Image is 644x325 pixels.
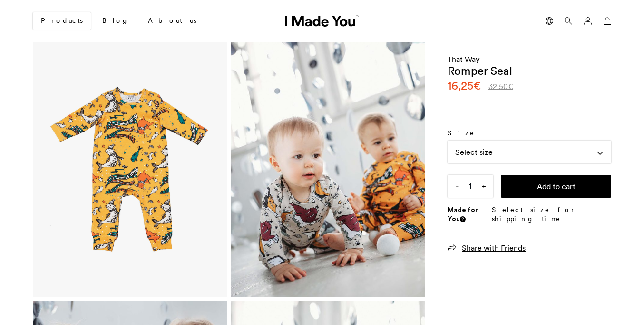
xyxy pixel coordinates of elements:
[140,13,204,29] a: About us
[448,78,481,93] bdi: 16,25
[488,81,513,91] bdi: 32,50
[448,243,526,253] a: Share with Friends
[448,64,512,77] h1: Romper Seal
[448,129,611,138] label: Size
[448,141,611,163] div: Select size
[508,81,513,91] span: €
[492,205,611,224] p: Select size for shipping time
[95,13,137,29] a: Blog
[33,12,91,30] a: Products
[461,217,464,221] img: Info sign
[448,54,480,64] a: That Way
[448,175,493,198] input: Qty
[473,78,481,93] span: €
[462,243,526,253] span: Share with Friends
[501,175,611,198] button: Add to cart
[474,175,493,198] span: +
[448,175,467,198] span: -
[448,205,478,223] strong: Made for You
